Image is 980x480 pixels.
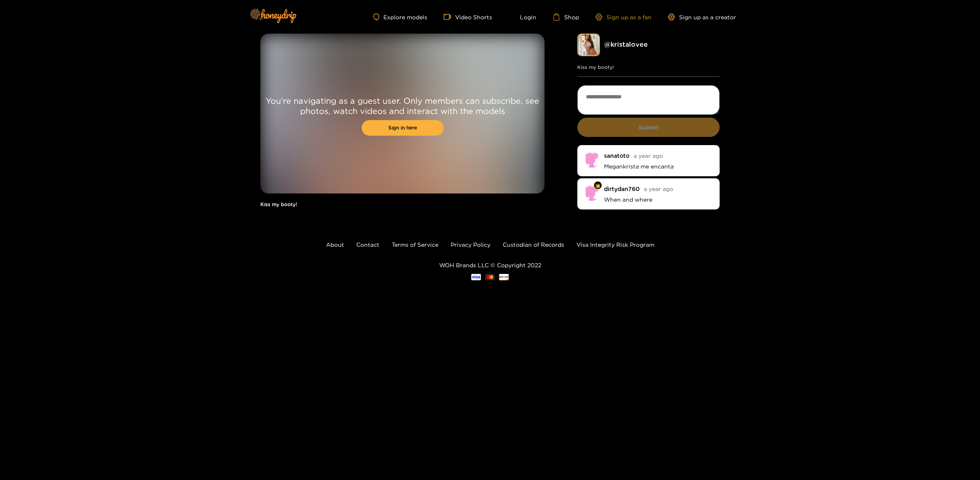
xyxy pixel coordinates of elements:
[577,34,600,56] img: kristalovee
[595,183,600,188] img: Fan Level
[604,196,713,203] p: When and where
[553,13,579,20] a: Shop
[604,41,648,48] a: @ kristalovee
[260,202,545,207] h1: Kiss my booty!
[634,152,663,159] span: a year ago
[503,241,564,248] a: Custodian of Records
[583,151,600,168] img: no-avatar.png
[326,241,344,248] a: About
[595,14,652,20] a: Sign up as a fan
[508,13,536,20] a: Login
[577,118,720,137] button: Submit
[392,241,438,248] a: Terms of Service
[583,184,600,201] img: no-avatar.png
[260,96,545,116] p: You're navigating as a guest user. Only members can subscribe, see photos, watch videos and inter...
[644,186,673,192] span: a year ago
[668,14,736,20] a: Sign up as a creator
[604,163,713,170] p: Megankrista me encanta
[373,14,427,20] a: Explore models
[604,186,640,192] div: dirtydan760
[577,64,720,70] p: Kiss my booty!
[577,241,654,248] a: Visa Integrity Risk Program
[362,120,444,136] a: Sign in here
[444,13,492,20] a: Video Shorts
[356,241,379,248] a: Contact
[604,152,629,159] div: sanatoto
[451,241,490,248] a: Privacy Policy
[444,13,455,20] span: video-camera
